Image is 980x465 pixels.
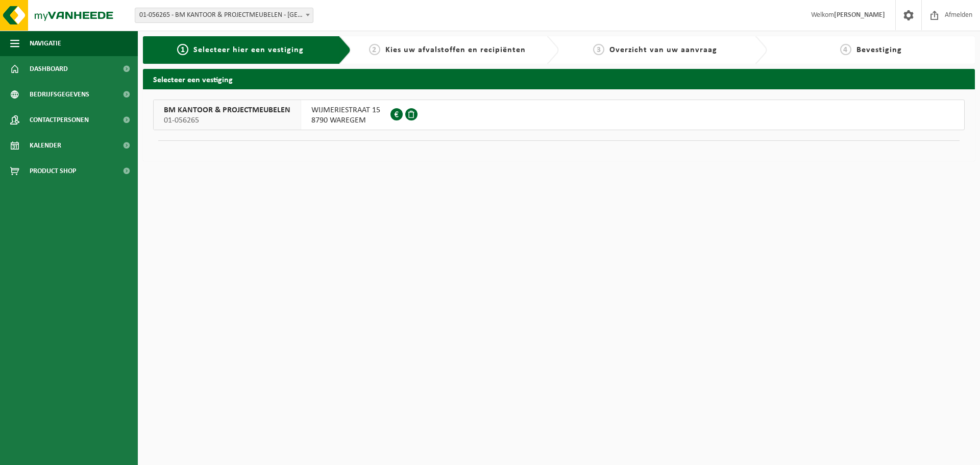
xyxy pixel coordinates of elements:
[311,105,380,115] span: WIJMERIESTRAAT 15
[153,100,965,130] button: BM KANTOOR & PROJECTMEUBELEN 01-056265 WIJMERIESTRAAT 158790 WAREGEM
[311,115,380,126] span: 8790 WAREGEM
[30,56,68,82] span: Dashboard
[143,69,975,89] h2: Selecteer een vestiging
[385,46,526,54] span: Kies uw afvalstoffen en recipiënten
[164,105,290,115] span: BM KANTOOR & PROJECTMEUBELEN
[30,158,76,184] span: Product Shop
[856,46,902,54] span: Bevestiging
[30,133,61,158] span: Kalender
[30,82,89,107] span: Bedrijfsgegevens
[369,44,380,55] span: 2
[135,8,313,23] span: 01-056265 - BM KANTOOR & PROJECTMEUBELEN - WAREGEM
[609,46,717,54] span: Overzicht van uw aanvraag
[30,31,61,56] span: Navigatie
[30,107,89,133] span: Contactpersonen
[840,44,851,55] span: 4
[834,11,885,19] strong: [PERSON_NAME]
[164,115,290,126] span: 01-056265
[177,44,188,55] span: 1
[593,44,604,55] span: 3
[135,8,313,22] span: 01-056265 - BM KANTOOR & PROJECTMEUBELEN - WAREGEM
[193,46,304,54] span: Selecteer hier een vestiging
